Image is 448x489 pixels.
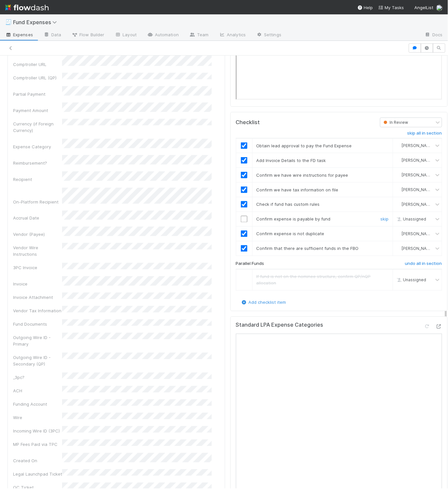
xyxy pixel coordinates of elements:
[184,30,214,41] a: Team
[415,5,434,10] span: AngelList
[72,31,104,38] span: Flow Builder
[214,30,251,41] a: Analytics
[257,158,326,163] span: Add Invoice Details to the FD task
[395,217,426,222] span: Unassigned
[396,231,401,236] img: avatar_93b89fca-d03a-423a-b274-3dd03f0a621f.png
[13,374,62,381] div: _3pc?
[13,308,62,314] div: Vendor Tax Information
[396,172,401,178] img: avatar_93b89fca-d03a-423a-b274-3dd03f0a621f.png
[13,428,62,434] div: Incoming Wire ID (3PC)
[257,143,352,148] span: Obtain lead approval to pay the Fund Expense
[257,202,320,207] span: Check if fund has custom rules
[436,5,443,11] img: avatar_93b89fca-d03a-423a-b274-3dd03f0a621f.png
[5,2,49,13] img: logo-inverted-e16ddd16eac7371096b0.svg
[405,261,442,267] h6: undo all in section
[13,281,62,287] div: Invoice
[13,471,62,478] div: Legal Launchpad Ticket
[405,261,442,269] a: undo all in section
[236,322,324,329] h5: Standard LPA Expense Categories
[402,158,434,163] span: [PERSON_NAME]
[402,143,434,148] span: [PERSON_NAME]
[13,388,62,394] div: ACH
[5,31,33,38] span: Expenses
[13,74,62,81] div: Comptroller URL (QP)
[236,261,264,267] h6: Parallel Funds
[257,217,331,222] span: Confirm expense is payable by fund
[396,187,401,192] img: avatar_93b89fca-d03a-423a-b274-3dd03f0a621f.png
[257,231,324,236] span: Confirm expense is not duplicate
[13,245,62,258] div: Vendor Wire Instructions
[420,30,448,41] a: Docs
[241,300,286,305] a: Add checklist item
[407,131,442,139] a: skip all in section
[378,4,404,11] a: My Tasks
[257,274,371,286] span: If fund is not on the nominee structure, confirm QP/nQP allocation
[5,19,12,25] span: 🧾
[13,415,62,421] div: Wire
[13,265,62,271] div: 3PC Invoice
[142,30,184,41] a: Automation
[407,131,442,136] h6: skip all in section
[13,176,62,183] div: Recipient
[396,158,401,163] img: avatar_93b89fca-d03a-423a-b274-3dd03f0a621f.png
[13,91,62,97] div: Partial Payment
[382,120,408,125] span: In Review
[395,278,426,283] span: Unassigned
[402,187,434,192] span: [PERSON_NAME]
[402,173,434,178] span: [PERSON_NAME]
[396,246,401,251] img: avatar_93b89fca-d03a-423a-b274-3dd03f0a621f.png
[257,187,339,192] span: Confirm we have tax information on file
[13,121,62,134] div: Currency (if Foreign Currency)
[402,246,434,251] span: [PERSON_NAME]
[13,294,62,301] div: Invoice Attachment
[13,19,60,25] span: Fund Expenses
[257,172,348,178] span: Confirm we have wire instructions for payee
[13,458,62,464] div: Created On
[38,30,66,41] a: Data
[13,354,62,367] div: Outgoing Wire ID - Secondary (QP)
[13,401,62,408] div: Funding Account
[381,217,389,222] a: skip
[257,246,359,251] span: Confirm that there are sufficient funds in the FBO
[13,143,62,150] div: Expense Category
[13,107,62,114] div: Payment Amount
[13,61,62,68] div: Comptroller URL
[402,202,434,207] span: [PERSON_NAME]
[13,199,62,205] div: On-Platform Recipient
[13,441,62,448] div: MP Fees Paid via TPC
[357,4,373,11] div: Help
[66,30,109,41] a: Flow Builder
[402,232,434,236] span: [PERSON_NAME]
[236,119,260,126] h5: Checklist
[251,30,287,41] a: Settings
[13,321,62,328] div: Fund Documents
[13,231,62,238] div: Vendor (Payee)
[396,202,401,207] img: avatar_93b89fca-d03a-423a-b274-3dd03f0a621f.png
[396,143,401,148] img: avatar_93b89fca-d03a-423a-b274-3dd03f0a621f.png
[13,215,62,221] div: Accrual Date
[378,5,404,10] span: My Tasks
[109,30,142,41] a: Layout
[13,334,62,348] div: Outgoing Wire ID - Primary
[13,160,62,166] div: Reimbursement?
